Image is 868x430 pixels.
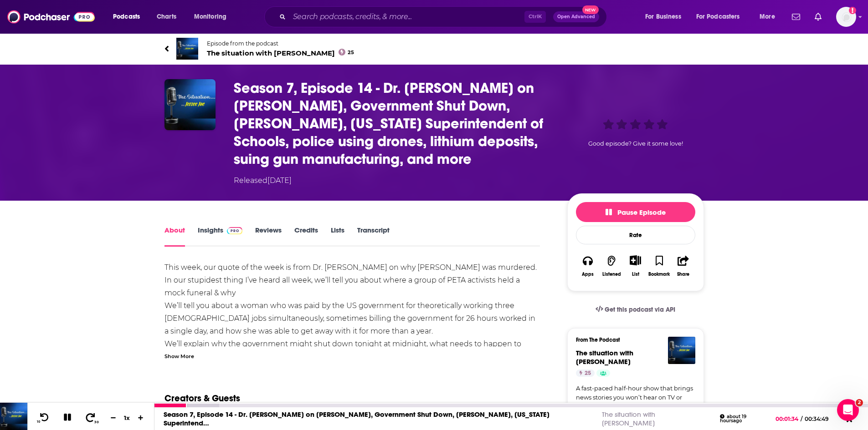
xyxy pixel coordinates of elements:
[576,337,688,343] h3: From The Podcast
[856,399,863,406] span: 2
[164,393,240,404] h2: Creators & Guests
[164,299,540,338] li: We’ll tell you about a woman who was paid by the US government for theoretically working three [D...
[647,249,671,283] button: Bookmark
[671,249,695,283] button: Share
[576,384,695,420] a: A fast-paced half-hour show that brings news stories you won’t hear on TV or perspectives on stor...
[273,6,616,27] div: Search podcasts, credits, & more...
[164,261,540,274] li: This week, our quote of the week is from Dr. [PERSON_NAME] on why [PERSON_NAME] was murdered.
[696,10,740,23] span: For Podcasters
[837,399,859,421] iframe: Intercom live chat
[606,208,666,217] span: Pause Episode
[207,40,354,47] span: Episode from the podcast
[602,272,621,277] div: Listened
[811,9,825,25] a: Show notifications dropdown
[776,415,801,422] span: 00:01:34
[602,410,655,427] a: The situation with [PERSON_NAME]
[576,369,595,377] a: 25
[677,272,689,277] div: Share
[836,7,856,27] span: Logged in as WesBurdett
[639,10,693,24] button: open menu
[198,226,243,247] a: InsightsPodchaser Pro
[576,226,695,244] div: Rate
[35,412,52,424] button: 10
[164,338,540,363] li: We’ll explain why the government might shut down tonight at midnight, what needs to happen to pre...
[753,10,786,24] button: open menu
[849,7,856,14] svg: Add a profile image
[194,10,226,23] span: Monitoring
[234,79,553,168] h1: Season 7, Episode 14 - Dr. William Bennett on Charlie Kirk, Government Shut Down, Bill Maher, Iow...
[553,11,599,22] button: Open AdvancedNew
[836,7,856,27] button: Show profile menu
[600,249,623,283] button: Listened
[234,175,292,186] div: Released [DATE]
[632,271,639,277] div: List
[227,227,243,234] img: Podchaser Pro
[576,349,633,366] span: The situation with [PERSON_NAME]
[289,10,524,24] input: Search podcasts, credits, & more...
[626,255,645,265] button: Show More Button
[576,249,600,283] button: Apps
[151,10,182,24] a: Charts
[802,415,838,422] span: 00:34:49
[557,15,595,19] span: Open Advanced
[760,10,775,23] span: More
[576,202,695,222] button: Pause Episode
[164,226,185,247] a: About
[119,414,135,421] div: 1 x
[107,10,152,24] button: open menu
[623,249,647,283] div: Show More ButtonList
[188,10,238,24] button: open menu
[113,10,140,23] span: Podcasts
[588,298,683,321] a: Get this podcast via API
[37,420,40,424] span: 10
[836,7,856,27] img: User Profile
[582,272,594,277] div: Apps
[524,11,546,23] span: Ctrl K
[157,10,176,23] span: Charts
[207,49,354,57] span: The situation with [PERSON_NAME]
[648,272,670,277] div: Bookmark
[294,226,318,247] a: Credits
[164,410,550,427] a: Season 7, Episode 14 - Dr. [PERSON_NAME] on [PERSON_NAME], Government Shut Down, [PERSON_NAME], [...
[331,226,344,247] a: Lists
[255,226,282,247] a: Reviews
[668,337,695,364] img: The situation with Jerzee Joe
[82,411,100,424] button: 30
[582,5,599,14] span: New
[788,9,804,25] a: Show notifications dropdown
[357,226,390,247] a: Transcript
[605,306,675,314] span: Get this podcast via API
[690,10,753,24] button: open menu
[720,414,769,424] div: about 19 hours ago
[164,79,216,130] img: Season 7, Episode 14 - Dr. William Bennett on Charlie Kirk, Government Shut Down, Bill Maher, Iow...
[576,349,633,366] a: The situation with Jerzee Joe
[645,10,681,23] span: For Business
[348,51,354,55] span: 25
[94,420,98,424] span: 30
[164,38,434,60] a: The situation with Jerzee JoeEpisode from the podcastThe situation with [PERSON_NAME]25
[164,274,540,299] li: In our stupidest thing I’ve heard all week, we’ll tell you about where a group of PETA activists ...
[585,369,591,378] span: 25
[176,38,198,60] img: The situation with Jerzee Joe
[801,415,802,422] span: /
[588,140,683,147] span: Good episode? Give it some love!
[7,8,95,25] img: Podchaser - Follow, Share and Rate Podcasts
